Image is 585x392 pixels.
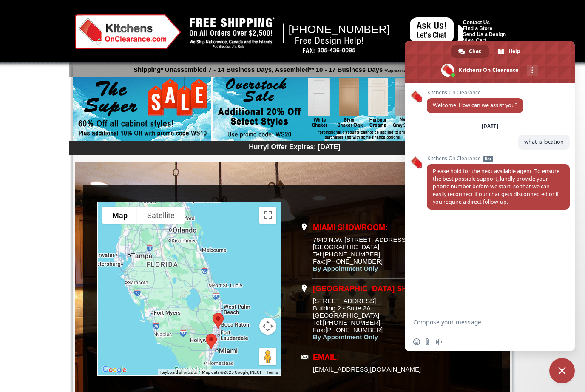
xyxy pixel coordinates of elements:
a: [PHONE_NUMBER] [323,250,380,258]
a: Open this area in Google Maps (opens a new window) [100,364,128,375]
a: Terms (opens in new tab) [266,370,278,375]
div: Chat [451,45,489,58]
span: *Approximation **Assembly Fee Applies [383,66,457,73]
span: Map data ©2025 Google, INEGI [202,370,261,375]
span: Help [508,45,520,58]
button: Show satellite imagery [137,207,185,224]
button: Keyboard shortcuts [160,369,197,375]
div: Hurry! Offer Expires: [DATE] [74,142,516,151]
a: [EMAIL_ADDRESS][DOMAIN_NAME] [313,366,421,373]
a: View Cart [463,37,486,43]
a: Find a Store [463,26,492,31]
span: Fax: [313,326,383,333]
span: Audio message [435,338,442,345]
button: Drag Pegman onto the map to open Street View [259,348,276,365]
img: Google [100,364,128,375]
span: Fax: [313,258,383,265]
a: [PHONE_NUMBER] [289,23,390,36]
span: Welcome! How can we assist you? [433,102,517,109]
a: Send Us a Design [463,31,506,37]
span: Bot [483,156,493,162]
img: Kitchens on Clearance Logo [75,14,181,49]
div: [DATE] [482,124,498,129]
span: Kitchens On Clearance [427,156,570,162]
a: Contact Us [463,20,490,26]
span: Insert an emoji [413,338,420,345]
button: Show street map [102,207,137,224]
span: Kitchens On Clearance [427,90,523,96]
a: [PHONE_NUMBER] [325,326,383,333]
button: Toggle fullscreen view [259,207,276,224]
span: Miami Showroom: [313,223,388,232]
div: Close chat [549,358,575,383]
span: By Appointment Only [313,265,378,272]
div: Fort Lauderdale Showroom [209,310,227,332]
span: Tel: [313,319,380,326]
div: More channels [527,65,538,76]
span: EMAIL: [313,353,339,361]
span: Please hold for the next available agent. To ensure the best possible support, kindly provide you... [433,168,559,205]
button: Map camera controls [259,318,276,335]
span: [GEOGRAPHIC_DATA] Showroom: [313,284,447,293]
span: what is location [524,138,564,145]
textarea: Compose your message... [413,318,548,326]
p: Shipping* Unassembled 7 - 14 Business Days, Assembled** 10 - 17 Business Days [74,62,516,73]
a: [PHONE_NUMBER] [323,319,380,326]
span: Chat [469,45,481,58]
a: [PHONE_NUMBER] [325,258,383,265]
div: Miami Showroom [202,330,220,353]
td: [STREET_ADDRESS] Building 2 - Suite 2A [GEOGRAPHIC_DATA] [312,280,447,347]
span: Tel: [313,250,380,258]
div: Help [490,45,529,58]
td: 7640 N.W. [STREET_ADDRESS] [GEOGRAPHIC_DATA] [312,219,447,279]
span: Send a file [424,338,431,345]
span: By Appointment Only [313,333,378,341]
